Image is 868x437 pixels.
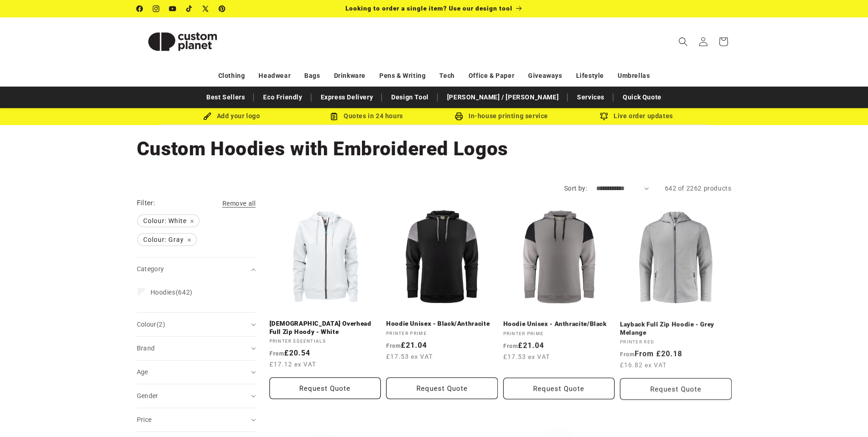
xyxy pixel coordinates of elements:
a: Office & Paper [469,68,514,84]
img: Order updates [600,112,608,120]
img: Brush Icon [203,112,211,120]
div: Live order updates [569,110,704,122]
a: Bags [304,68,320,84]
button: Request Quote [620,377,732,399]
a: Clothing [218,68,245,84]
span: (2) [156,321,165,328]
summary: Category (0 selected) [137,257,256,281]
span: 642 of 2262 products [665,185,732,192]
a: Drinkware [334,68,366,84]
a: Tech [439,68,454,84]
span: Hoodies [151,289,176,296]
summary: Gender (0 selected) [137,384,256,408]
span: Colour: White [138,215,199,227]
a: Custom Planet [133,17,232,66]
a: Express Delivery [316,89,378,105]
a: Hoodie Unisex - Black/Anthracite [386,320,498,328]
a: Colour: Gray [137,234,197,246]
span: Price [137,416,152,423]
img: Custom Planet [137,21,228,62]
a: Colour: White [137,215,200,227]
summary: Price [137,408,256,432]
button: Request Quote [386,377,498,399]
a: Layback Full Zip Hoodie - Grey Melange [620,320,732,336]
div: In-house printing service [434,110,569,122]
span: Colour [137,321,166,328]
h1: Custom Hoodies with Embroidered Logos [137,137,732,161]
a: Giveaways [528,68,562,84]
a: Services [572,89,609,105]
span: Category [137,265,164,273]
summary: Age (0 selected) [137,361,256,384]
span: Brand [137,344,155,352]
span: Age [137,368,148,376]
a: Remove all [222,198,256,209]
button: Request Quote [270,377,381,399]
a: Pens & Writing [379,68,426,84]
a: Best Sellers [202,89,249,105]
span: Remove all [222,200,256,207]
summary: Colour (2 selected) [137,313,256,336]
a: Design Tool [387,89,433,105]
summary: Brand (0 selected) [137,337,256,360]
img: In-house printing [455,112,463,120]
span: (642) [151,288,193,296]
span: Colour: Gray [138,234,196,246]
a: [PERSON_NAME] / [PERSON_NAME] [442,89,563,105]
a: Hoodie Unisex - Anthracite/Black [503,320,615,328]
a: Umbrellas [618,68,650,84]
button: Request Quote [503,377,615,399]
label: Sort by: [564,185,587,192]
a: Quick Quote [618,89,666,105]
img: Order Updates Icon [330,112,338,120]
a: [DEMOGRAPHIC_DATA] Overhead Full Zip Hoody - White [270,320,381,336]
span: Looking to order a single item? Use our design tool [345,5,512,12]
h2: Filter: [137,198,156,208]
div: Quotes in 24 hours [299,110,434,122]
a: Eco Friendly [259,89,307,105]
summary: Search [673,32,693,52]
div: Add your logo [164,110,299,122]
span: Gender [137,392,158,399]
a: Lifestyle [576,68,604,84]
a: Headwear [259,68,291,84]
